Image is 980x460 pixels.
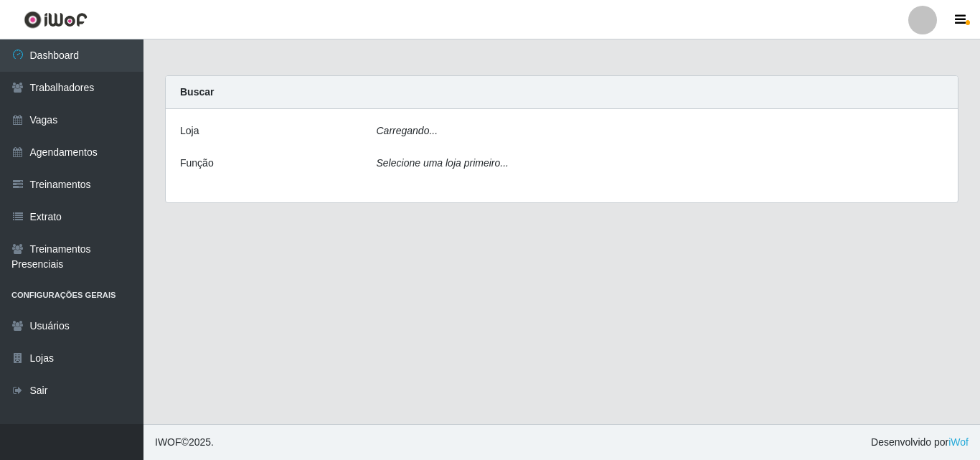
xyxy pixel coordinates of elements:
[377,157,509,169] i: Selecione uma loja primeiro...
[24,11,88,29] img: CoreUI Logo
[155,435,214,450] span: © 2025 .
[377,125,438,136] i: Carregando...
[948,436,969,448] a: iWof
[180,156,214,171] label: Função
[180,123,199,139] label: Loja
[180,86,214,98] strong: Buscar
[871,435,969,450] span: Desenvolvido por
[155,436,182,448] span: IWOF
